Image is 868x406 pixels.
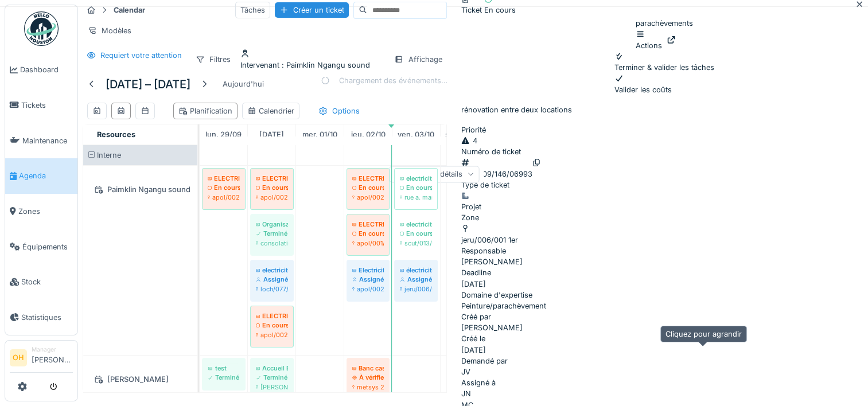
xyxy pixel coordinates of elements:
div: parachèvements [636,18,693,51]
span: Interne [97,151,121,159]
a: 29 septembre 2025 [203,127,244,142]
div: jeru/006/001 1er [400,284,432,294]
a: Dashboard [5,52,77,88]
span: Statistiques [21,312,73,323]
div: Peinture/parachèvement [461,290,868,311]
a: Équipements [5,229,77,264]
div: Tâches [235,2,270,18]
div: ELECTRICITE [256,174,288,183]
div: Domaine d'expertise [461,290,868,300]
div: Demandé par [461,356,868,366]
span: Stock [21,276,73,287]
div: Zone [461,212,868,223]
span: Tickets [21,100,73,111]
div: électricité [400,266,432,275]
div: En cours [352,183,384,192]
div: Valider les coûts [614,73,714,95]
span: Maintenance [22,135,73,146]
h5: [DATE] – [DATE] [106,77,190,91]
div: ELECTRICITE [208,174,240,183]
div: Terminer & valider les tâches [614,51,714,73]
div: rue a. marbotin 22 [400,193,432,202]
div: [DATE] [461,279,485,290]
div: scut/013/010 4ème et 5ème [400,239,432,248]
div: test [208,364,240,373]
span: Resources [97,130,135,139]
div: Assigné [400,275,432,284]
div: ELECTRICITE TICKET [352,220,384,229]
div: Manager [32,345,73,354]
div: Modèles [83,22,137,39]
div: [PERSON_NAME] [461,311,868,333]
div: [PERSON_NAME] [461,245,868,267]
div: Chargement des événements… [321,75,447,86]
div: À vérifier [352,373,384,382]
div: Responsable [461,245,868,256]
p: rénovation entre deux locations [461,104,868,115]
div: Requiert votre attention [100,50,182,61]
div: Cliquez pour agrandir [660,326,747,342]
a: Tickets [5,88,77,123]
div: Créer un ticket [275,2,349,18]
div: [PERSON_NAME] [90,372,190,387]
div: En cours [256,183,288,192]
div: Actions [636,29,662,51]
div: ELECTRICITE TICKET [256,311,288,321]
div: apol/002/006 rez - 6 [256,193,288,202]
a: Agenda [5,158,77,194]
div: 2025/09/146/06993 [461,169,532,179]
div: Priorité [461,124,868,135]
div: JV [461,366,470,377]
div: Banc casser [352,364,384,373]
div: Terminé [256,229,288,238]
div: Numéro de ticket [461,146,868,157]
div: Deadline [461,267,868,278]
div: Ticket [461,5,481,15]
div: En cours [256,321,288,330]
div: Créé par [461,311,868,322]
div: Calendrier [247,106,294,116]
div: Assigné [352,275,384,284]
span: : Paimklin Ngangu sound [279,61,370,69]
div: electricité [400,220,432,229]
div: Projet [461,201,481,212]
a: Maintenance [5,123,77,158]
div: apol/002/015 1er - 7 [352,284,384,294]
li: OH [10,349,27,366]
div: apol/002/006 rez - 6 [352,193,384,202]
a: 30 septembre 2025 [256,127,287,142]
div: Planification [178,106,232,116]
a: 4 octobre 2025 [442,127,486,142]
a: Statistiques [5,300,77,335]
div: electricité [256,266,288,275]
div: Accueil Bakayoko [256,364,288,373]
li: [PERSON_NAME] [32,345,73,370]
span: Équipements [22,241,73,252]
div: En cours [208,183,240,192]
div: apol/002/006 rez - 6 [208,193,240,202]
div: Electricité [352,266,384,275]
div: metsys 21 - site [352,382,384,392]
div: consolation 70 [256,239,288,248]
a: 1 octobre 2025 [299,127,340,142]
div: Paimklin Ngangu sound [90,182,190,197]
div: Intervenant [240,60,370,71]
a: Stock [5,264,77,300]
div: ELECTRICITE [352,174,384,183]
a: 2 octobre 2025 [348,127,388,142]
div: En cours [352,229,384,238]
div: JN [461,388,470,399]
a: Zones [5,194,77,229]
div: En cours [484,5,515,15]
div: Assigné [256,275,288,284]
div: electricité [400,174,432,183]
div: Terminé [256,373,288,382]
div: Créé le [461,333,868,344]
div: loch/077/005 rez - b [256,284,288,294]
div: Assigné à [461,377,868,388]
div: jeru/006/001 1er [461,235,517,245]
span: Dashboard [20,64,73,75]
div: apol/001/066 6ème - 8 [352,239,384,248]
a: 3 octobre 2025 [395,127,437,142]
div: Type de ticket [461,179,868,190]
